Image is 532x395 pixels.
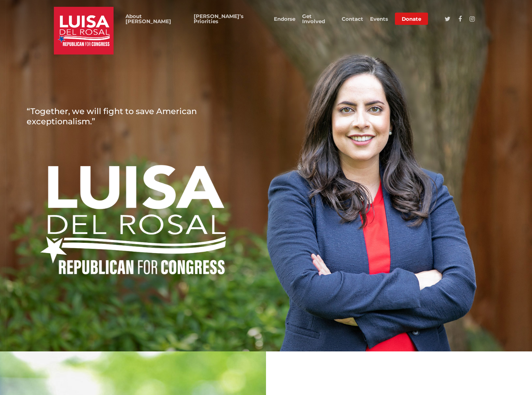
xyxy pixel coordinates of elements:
a: Donate [395,16,428,21]
a: [PERSON_NAME]’s Priorities [194,14,267,24]
a: Endorse [274,16,295,21]
a: Contact [342,16,363,21]
h4: “Together, we will fight to save American exceptionalism.” [27,106,239,127]
a: About [PERSON_NAME] [125,14,187,24]
img: Luisa del Rosal [54,7,114,54]
a: Events [370,16,388,21]
a: Get Involved [302,14,335,24]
